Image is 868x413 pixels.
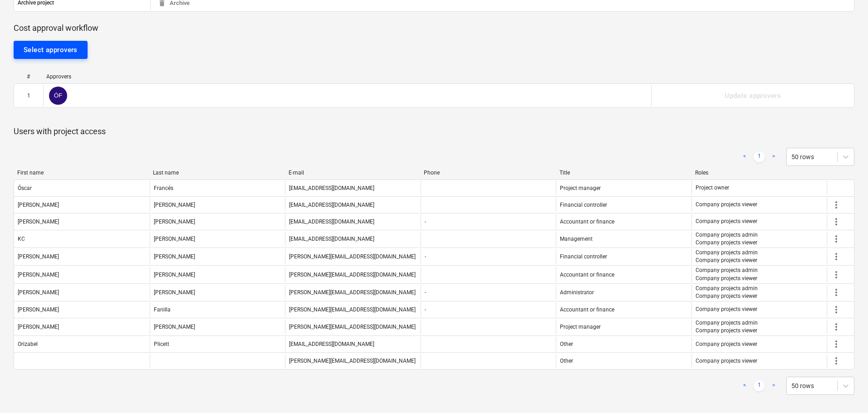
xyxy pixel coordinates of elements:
a: Previous page [739,380,750,391]
div: - [425,289,426,296]
span: Accountant or finance [560,306,614,313]
div: [EMAIL_ADDRESS][DOMAIN_NAME] [289,341,374,347]
div: Title [559,170,688,176]
span: Financial controller [560,202,607,208]
div: Approvers [46,73,648,80]
div: Last name [153,170,281,176]
p: Project owner [696,184,729,192]
div: Óscar [18,185,32,191]
p: Company projects viewer [696,239,758,247]
span: Accountant or finance [560,219,614,225]
div: # [17,73,39,80]
p: Company projects admin [696,285,758,292]
a: Previous page [739,151,750,162]
div: [PERSON_NAME] [18,253,59,260]
div: [EMAIL_ADDRESS][DOMAIN_NAME] [289,185,374,191]
div: Orizabel [18,341,38,347]
div: [PERSON_NAME][EMAIL_ADDRESS][DOMAIN_NAME] [289,272,416,278]
p: Company projects viewer [696,292,758,300]
div: [EMAIL_ADDRESS][DOMAIN_NAME] [289,236,374,242]
p: Users with project access [14,126,854,137]
div: Roles [695,170,824,176]
div: [PERSON_NAME] [18,202,59,208]
a: Page 1 is your current page [754,380,765,391]
span: ÓF [54,92,63,99]
div: KC [18,236,25,242]
div: [PERSON_NAME] [18,219,59,225]
div: [PERSON_NAME][EMAIL_ADDRESS][DOMAIN_NAME] [289,324,416,330]
span: more_vert [831,199,842,210]
span: Other [560,341,573,347]
div: [PERSON_NAME][EMAIL_ADDRESS][DOMAIN_NAME] [289,289,416,296]
div: E-mail [289,170,417,176]
div: [PERSON_NAME] [18,306,59,313]
div: [EMAIL_ADDRESS][DOMAIN_NAME] [289,219,374,225]
span: Administrator [560,289,594,296]
span: more_vert [831,304,842,315]
div: [EMAIL_ADDRESS][DOMAIN_NAME] [289,202,374,208]
a: Next page [768,151,779,162]
span: Accountant or finance [560,272,614,278]
div: Francés [154,185,173,191]
div: [PERSON_NAME] [154,324,195,330]
span: Management [560,236,593,242]
p: Company projects viewer [696,357,757,365]
p: Company projects viewer [696,306,757,313]
a: Page 1 is your current page [754,151,765,162]
div: [PERSON_NAME][EMAIL_ADDRESS][DOMAIN_NAME] [289,253,416,260]
span: more_vert [831,355,842,366]
div: [PERSON_NAME] [154,272,195,278]
p: Cost approval workflow [14,23,854,34]
p: Company projects viewer [696,201,757,209]
p: Company projects viewer [696,327,758,335]
div: - [425,253,426,260]
div: [PERSON_NAME][EMAIL_ADDRESS][DOMAIN_NAME] [289,306,416,313]
div: Plicett [154,341,169,347]
div: [PERSON_NAME] [154,236,195,242]
div: [PERSON_NAME] [154,202,195,208]
span: Other [560,358,573,364]
a: Next page [768,380,779,391]
div: [PERSON_NAME] [154,219,195,225]
div: First name [17,170,146,176]
div: Óscar Francés [49,87,67,105]
span: more_vert [831,321,842,332]
div: Phone [424,170,552,176]
button: Select approvers [14,41,88,59]
span: more_vert [831,233,842,244]
span: Project manager [560,185,601,191]
span: Project manager [560,324,601,330]
div: [PERSON_NAME] [154,289,195,296]
div: [PERSON_NAME] [154,253,195,260]
span: more_vert [831,269,842,280]
p: Company projects admin [696,267,758,274]
p: Company projects admin [696,319,758,327]
div: Select approvers [24,44,78,56]
div: [PERSON_NAME] [18,272,59,278]
iframe: Chat Widget [823,369,868,413]
p: Company projects viewer [696,275,758,282]
div: [PERSON_NAME][EMAIL_ADDRESS][DOMAIN_NAME] [289,358,416,364]
div: Fanilla [154,306,171,313]
p: Company projects admin [696,249,758,257]
span: more_vert [831,339,842,350]
p: Company projects viewer [696,218,757,225]
div: [PERSON_NAME] [18,289,59,296]
div: 1 [27,92,30,99]
span: more_vert [831,287,842,298]
span: more_vert [831,251,842,262]
p: Company projects viewer [696,257,758,264]
div: - [425,219,426,225]
p: Company projects admin [696,231,758,239]
span: more_vert [831,216,842,227]
span: Financial controller [560,253,607,260]
div: [PERSON_NAME] [18,324,59,330]
div: - [425,306,426,313]
p: Company projects viewer [696,340,757,348]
